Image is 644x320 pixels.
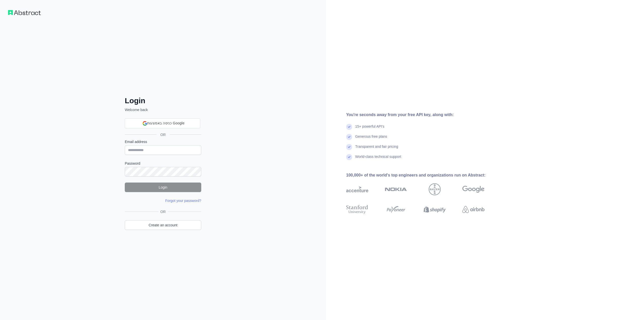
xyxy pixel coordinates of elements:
[125,161,201,166] label: Password
[125,107,201,112] p: Welcome back
[158,209,168,214] span: OR
[346,134,352,140] img: check mark
[346,124,352,130] img: check mark
[429,183,441,195] img: bayer
[8,10,41,15] img: Workflow
[346,172,501,178] div: 100,000+ of the world's top engineers and organizations run on Abstract:
[462,183,485,195] img: google
[385,204,407,215] img: payoneer
[165,199,201,203] a: Forgot your password?
[147,121,185,126] span: כניסה באמצעות Google
[355,124,384,134] div: 15+ powerful API's
[346,154,352,160] img: check mark
[355,144,398,154] div: Transparent and fair pricing
[355,154,401,164] div: World-class technical support
[125,220,201,230] a: Create an account
[125,139,201,144] label: Email address
[346,112,501,118] div: You're seconds away from your free API key, along with:
[462,204,485,215] img: airbnb
[424,204,446,215] img: shopify
[346,183,368,195] img: accenture
[346,204,368,215] img: stanford university
[125,183,201,192] button: Login
[385,183,407,195] img: nokia
[346,144,352,150] img: check mark
[156,132,170,137] span: OR
[355,134,387,144] div: Generous free plans
[125,96,201,105] h2: Login
[125,118,200,128] div: כניסה באמצעות Google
